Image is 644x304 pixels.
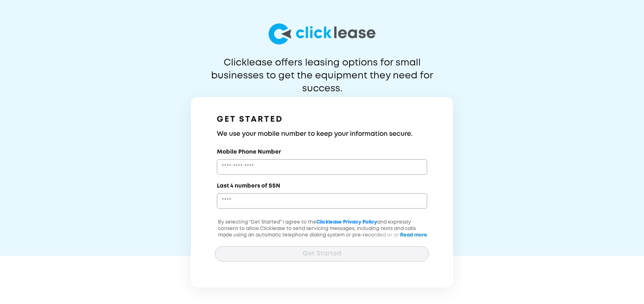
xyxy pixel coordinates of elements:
p: Clicklease offers leasing options for small businesses to get the equipment they need for success. [191,57,453,82]
h3: We use your mobile number to keep your information secure. [217,129,427,139]
a: Clicklease Privacy Policy [316,220,377,224]
label: Mobile Phone Number [217,148,281,156]
h1: GET STARTED [217,113,427,126]
button: Get Started [215,246,429,262]
p: By selecting "Get Started" I agree to the and expressly consent to allow Clicklease to send servi... [215,219,429,258]
label: Last 4 numbers of SSN [217,182,280,190]
img: logo-larg [269,23,375,44]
